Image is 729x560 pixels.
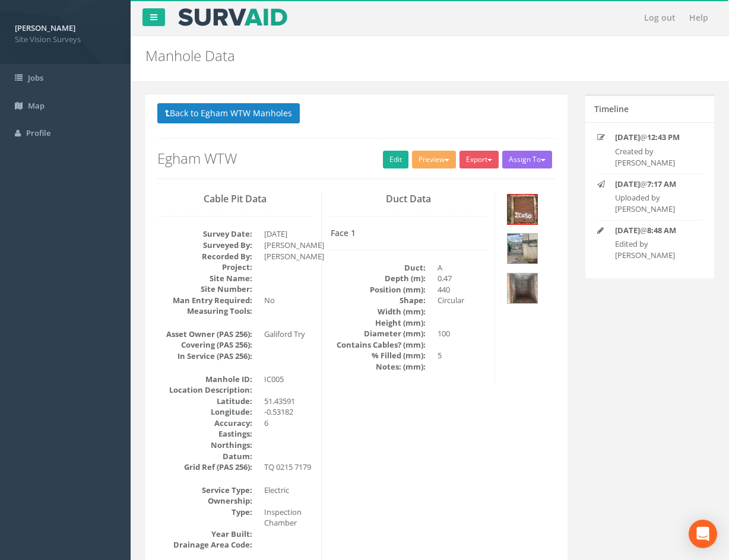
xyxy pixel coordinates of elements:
dt: Ownership: [157,495,252,507]
strong: [PERSON_NAME] [15,23,75,33]
p: Edited by [PERSON_NAME] [615,238,700,260]
dd: Circular [438,295,486,306]
dt: Latitude: [157,396,252,407]
p: @ [615,225,700,236]
dd: 100 [438,328,486,339]
img: 37361392-b220-77aa-f288-59f945f17933_68220b15-64fa-7556-e29f-2d9e42e8eaad_thumb.jpg [508,234,537,263]
dt: Year Built: [157,529,252,540]
dt: Project: [157,262,252,273]
h5: Timeline [594,104,629,113]
dt: Longitude: [157,406,252,418]
dt: Location Description: [157,384,252,396]
dt: Depth (m): [331,273,426,284]
dt: Service Type: [157,485,252,496]
dd: [PERSON_NAME] [264,240,312,251]
dt: Site Name: [157,273,252,284]
button: Assign To [502,151,552,168]
dt: Notes: (mm): [331,361,426,373]
dd: [PERSON_NAME] [264,251,312,262]
dt: Surveyed By: [157,240,252,251]
dd: A [438,262,486,273]
dt: Contains Cables? (mm): [331,339,426,351]
span: Map [28,100,45,111]
strong: 12:43 PM [647,132,680,142]
dt: Grid Ref (PAS 256): [157,462,252,473]
h4: Face 1 [331,228,486,237]
dd: 6 [264,418,312,429]
dd: Galiford Try [264,329,312,340]
dt: Height (mm): [331,317,426,329]
dd: 440 [438,284,486,295]
dt: Recorded By: [157,251,252,262]
dt: Northings: [157,440,252,451]
dt: Site Number: [157,284,252,295]
strong: [DATE] [615,132,640,142]
img: 37361392-b220-77aa-f288-59f945f17933_a961a9b5-b37c-6b27-1f86-98269861f159_thumb.jpg [508,195,537,224]
dt: Accuracy: [157,418,252,429]
dt: Eastings: [157,428,252,440]
a: [PERSON_NAME] Site Vision Surveys [15,20,116,44]
span: Profile [26,128,50,138]
dd: Inspection Chamber [264,507,312,529]
button: Preview [412,151,456,168]
p: @ [615,179,700,190]
dt: Drainage Area Code: [157,539,252,551]
dt: Covering (PAS 256): [157,339,252,351]
dt: Manhole ID: [157,374,252,385]
img: 37361392-b220-77aa-f288-59f945f17933_55476867-0a74-0872-c318-f8469923bd07_thumb.jpg [508,273,537,303]
strong: [DATE] [615,225,640,236]
dt: Diameter (mm): [331,328,426,339]
dt: Duct: [331,262,426,273]
strong: 8:48 AM [647,225,676,236]
a: Edit [383,151,408,168]
h3: Duct Data [331,194,486,205]
dd: Electric [264,485,312,496]
dt: Datum: [157,451,252,462]
dt: % Filled (mm): [331,350,426,361]
dd: -0.53182 [264,406,312,418]
strong: [DATE] [615,179,640,189]
dd: TQ 0215 7179 [264,462,312,473]
h3: Cable Pit Data [157,194,312,205]
dd: [DATE] [264,228,312,240]
strong: 7:17 AM [647,179,676,189]
span: Jobs [28,72,43,83]
dd: 51.43591 [264,396,312,407]
dt: Measuring Tools: [157,306,252,317]
p: Created by [PERSON_NAME] [615,146,700,168]
dt: Shape: [331,295,426,306]
dt: Man Entry Required: [157,295,252,306]
dt: Width (mm): [331,306,426,317]
dd: No [264,295,312,306]
div: Open Intercom Messenger [689,520,717,548]
h2: Manhole Data [145,48,616,63]
dt: In Service (PAS 256): [157,351,252,362]
span: Site Vision Surveys [15,34,116,45]
dd: 0.47 [438,273,486,284]
p: @ [615,132,700,143]
button: Export [459,151,499,168]
p: Uploaded by [PERSON_NAME] [615,192,700,214]
dd: IC005 [264,374,312,385]
dt: Survey Date: [157,228,252,240]
button: Back to Egham WTW Manholes [157,103,300,123]
dt: Position (mm): [331,284,426,295]
dd: 5 [438,350,486,361]
h2: Egham WTW [157,151,556,166]
dt: Type: [157,507,252,518]
dt: Asset Owner (PAS 256): [157,329,252,340]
